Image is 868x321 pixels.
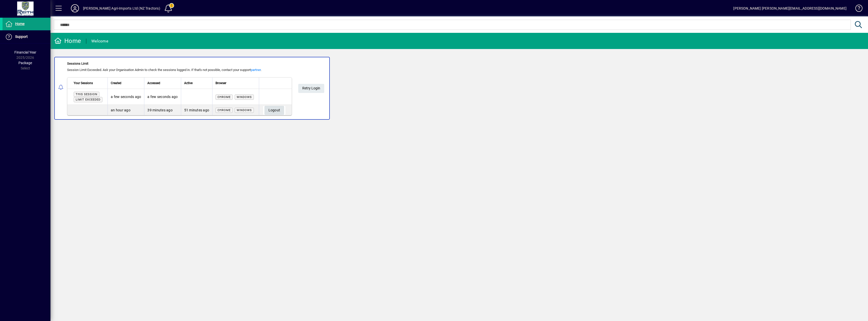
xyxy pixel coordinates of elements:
span: Accessed [147,80,160,86]
span: Retry Login [302,84,320,92]
span: Logout [268,106,280,114]
span: This session [76,93,97,96]
span: Chrome [218,95,231,99]
div: Welcome [91,37,108,45]
div: Home [54,37,81,45]
span: Browser [215,80,226,86]
button: Logout [264,106,284,115]
span: Created [111,80,121,86]
span: Support [15,35,28,39]
td: 39 minutes ago [144,105,181,115]
div: [PERSON_NAME] Agri-Imports Ltd (NZ Tractors) [83,4,160,12]
td: an hour ago [107,105,144,115]
span: Windows [237,109,252,112]
td: 51 minutes ago [181,105,212,115]
span: Chrome [218,109,231,112]
div: Sessions Limit [67,61,292,66]
td: a few seconds ago [107,89,144,105]
div: Session Limit Exceeded. Ask your Organisation Admin to check the sessions logged in. If that's no... [67,67,292,72]
button: Profile [67,4,83,13]
td: a few seconds ago [144,89,181,105]
app-alert-notification-menu-item: Sessions Limit [50,57,868,120]
a: partner [251,68,261,72]
span: Home [15,22,24,26]
a: Knowledge Base [852,1,862,17]
div: [PERSON_NAME] [PERSON_NAME][EMAIL_ADDRESS][DOMAIN_NAME] [733,4,847,12]
span: Active [184,80,193,86]
span: Package [18,61,32,65]
span: Windows [237,95,252,99]
span: Financial Year [14,50,36,54]
span: Your Sessions [74,80,93,86]
button: Retry Login [298,84,324,93]
a: Support [3,31,50,43]
span: Limit exceeded [76,98,100,101]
